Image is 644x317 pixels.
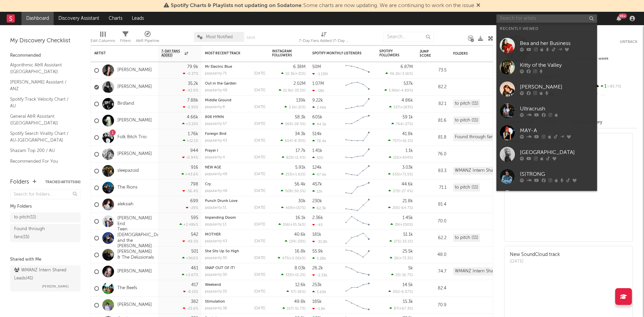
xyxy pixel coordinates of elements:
div: to pitch (11) [453,183,480,192]
div: Folders [453,52,503,56]
a: Algorithmic A&R Assistant ([GEOGRAPHIC_DATA]) [10,61,74,75]
div: 99 + [619,13,627,18]
span: 275 [394,240,400,244]
div: ( ) [281,189,306,193]
a: Recommended For You [10,158,74,165]
a: Weekend [205,283,221,287]
span: 7-Day Fans Added [161,49,183,57]
div: [DATE] [254,139,265,143]
a: (S)TRONG [496,165,597,187]
div: Prayer I [205,149,265,153]
a: Found through fans(15) [10,224,80,242]
div: ( ) [281,172,306,176]
a: Foreign Bird [205,132,226,136]
div: 16.8k [295,249,306,254]
a: MAY-A [496,122,597,144]
div: [GEOGRAPHIC_DATA] [520,148,594,156]
div: ( ) [281,122,306,126]
svg: Chart title [342,146,373,163]
a: Ultracrush [496,100,597,122]
div: ( ) [385,71,413,76]
div: -49.5 % [182,239,198,244]
div: [PERSON_NAME] [520,83,594,91]
div: -- [593,91,637,100]
span: Most Notified [206,35,233,39]
div: to pitch (11) [453,116,480,124]
div: ( ) [389,105,413,109]
div: 62.2 [420,234,446,242]
div: MAY-A [520,126,594,135]
svg: Chart title [342,112,373,129]
div: My Discovery Checklist [10,37,80,45]
span: 21.9k [283,89,292,93]
div: Cry [205,182,265,186]
span: -3.16 % [400,72,412,76]
div: 1.1k [406,149,413,153]
div: 34.3k [295,132,306,136]
div: Middle Ground [205,99,265,102]
div: ( ) [279,88,306,93]
div: 2.02M [293,82,306,86]
a: The Rions [117,185,138,191]
a: [PERSON_NAME] & The Delusionals [117,249,155,261]
span: -21 % [297,106,305,109]
div: -0.94 % [182,155,198,160]
div: [DATE] [254,122,265,126]
div: 41.8k [402,132,413,136]
div: -0.37 % [183,71,198,76]
span: 655 [392,173,399,176]
div: 35.2k [188,82,198,86]
div: ( ) [384,88,413,93]
div: NEW AGE [205,166,265,169]
a: Cry [205,182,211,186]
div: popularity: 51 [205,206,226,210]
div: 944 [190,149,198,153]
div: [DATE] [254,223,265,226]
div: ( ) [278,222,306,227]
div: popularity: 4 [205,156,225,159]
div: -18k [312,89,324,93]
div: [DATE] [254,156,265,159]
span: -28.5 % [293,122,305,126]
div: Impending Doom [205,216,265,220]
div: Edit Columns [91,37,115,45]
div: ( ) [388,206,413,210]
span: 134 [289,240,295,244]
a: Teen [DEMOGRAPHIC_DATA] and the [PERSON_NAME] [117,227,166,250]
div: [DATE] [254,240,265,243]
div: -45 [312,223,323,227]
svg: Chart title [342,129,373,146]
div: 21.8k [402,199,413,203]
div: 76.0 [420,150,446,158]
div: New SoundCloud track [510,251,560,258]
a: [PERSON_NAME] Assistant / ANZ [10,78,74,92]
span: -27.4 % [400,190,412,193]
div: [DATE] [254,172,265,176]
div: 4.86k [401,98,413,103]
span: 556 [283,223,289,227]
div: 56.4k [294,182,306,187]
div: WMANZ Intern Shared Leads ( 41 ) [14,266,75,282]
div: 7.88k [187,98,198,103]
div: 139k [296,98,306,103]
div: ( ) [281,71,306,76]
div: 82.1 [420,100,446,108]
div: MOTHER [205,233,265,236]
span: +250 % [400,223,412,227]
div: Found through fans ( 15 ) [14,225,61,241]
div: 6.87M [400,65,413,69]
div: Instagram Followers [272,49,296,57]
div: 595 [191,216,198,220]
span: -27 % [404,122,412,126]
a: 808 HYMN [205,115,224,119]
a: [PERSON_NAME] [117,118,152,123]
div: [DATE] [254,206,265,210]
div: popularity: 43 [205,240,227,243]
svg: Chart title [342,196,373,213]
div: 124k [312,165,322,170]
span: 409 [285,206,292,210]
div: 537k [404,82,413,86]
div: 916 [191,165,198,170]
span: -50.5 % [293,190,305,193]
div: 1.07M [312,82,324,86]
